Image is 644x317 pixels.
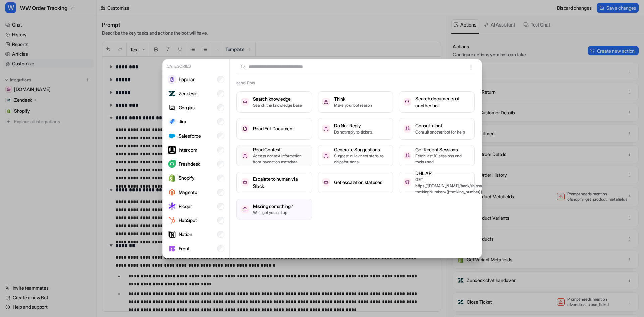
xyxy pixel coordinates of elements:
[236,118,312,140] button: Read Full DocumentRead Full Document
[334,129,373,135] p: Do not reply to tickets.
[179,146,197,153] p: Intercom
[318,118,393,140] button: Do Not ReplyDo Not ReplyDo not reply to tickets.
[253,125,294,132] h3: Read Full Document
[253,153,308,165] p: Access context information from invocation metadata
[334,122,373,129] h3: Do Not Reply
[253,210,293,216] p: We'll get you set up
[415,177,491,195] p: GET https://[DOMAIN_NAME]/track/shipments?trackingNumber={{tracking_number}}
[236,91,312,113] button: Search knowledgeSearch knowledgeSearch the knowledge base
[322,178,330,186] img: Get escalation statuses
[253,102,302,108] p: Search the knowledge base
[241,205,249,213] img: /missing-something
[334,95,372,102] h3: Think
[179,231,192,238] p: Notion
[334,179,382,186] h3: Get escalation statuses
[179,76,195,83] p: Popular
[334,146,389,153] h3: Generate Suggestions
[236,172,312,193] button: Escalate to human via SlackEscalate to human via Slack
[236,145,312,166] button: Read ContextRead ContextAccess context information from invocation metadata
[179,245,190,252] p: Front
[399,118,475,140] button: Consult a botConsult a botConsult another bot for help
[403,98,411,106] img: Search documents of another bot
[415,146,470,153] h3: Get Recent Sessions
[179,132,201,139] p: Salesforce
[322,98,330,106] img: Think
[403,152,411,159] img: Get Recent Sessions
[253,175,308,190] h3: Escalate to human via Slack
[179,189,197,196] p: Magento
[179,118,186,125] p: Jira
[241,98,249,106] img: Search knowledge
[334,153,389,165] p: Suggest quick next steps as chips/buttons
[399,172,475,193] button: DHL APIDHL APIGET https://[DOMAIN_NAME]/track/shipments?trackingNumber={{tracking_number}}
[165,62,227,71] p: Categories
[241,125,249,133] img: Read Full Document
[241,178,249,186] img: Escalate to human via Slack
[322,125,330,133] img: Do Not Reply
[318,145,393,166] button: Generate SuggestionsGenerate SuggestionsSuggest quick next steps as chips/buttons
[241,152,249,159] img: Read Context
[318,172,393,193] button: Get escalation statusesGet escalation statuses
[403,178,411,186] img: DHL API
[415,122,465,129] h3: Consult a bot
[318,91,393,113] button: ThinkThinkMake your bot reason
[253,203,293,210] h3: Missing something?
[236,199,312,220] button: /missing-somethingMissing something?We'll get you set up
[179,217,197,224] p: HubSpot
[179,203,192,210] p: Picqer
[253,146,308,153] h3: Read Context
[399,91,475,113] button: Search documents of another botSearch documents of another bot
[179,104,195,111] p: Gorgias
[179,90,197,97] p: Zendesk
[415,153,470,165] p: Fetch last 10 sessions and tools used
[179,160,200,167] p: Freshdesk
[415,129,465,135] p: Consult another bot for help
[253,95,302,102] h3: Search knowledge
[399,145,475,166] button: Get Recent SessionsGet Recent SessionsFetch last 10 sessions and tools used
[322,152,330,159] img: Generate Suggestions
[415,95,470,109] h3: Search documents of another bot
[179,174,195,181] p: Shopify
[334,102,372,108] p: Make your bot reason
[415,170,491,177] h3: DHL API
[236,80,255,86] h2: eesel Bots
[403,125,411,133] img: Consult a bot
